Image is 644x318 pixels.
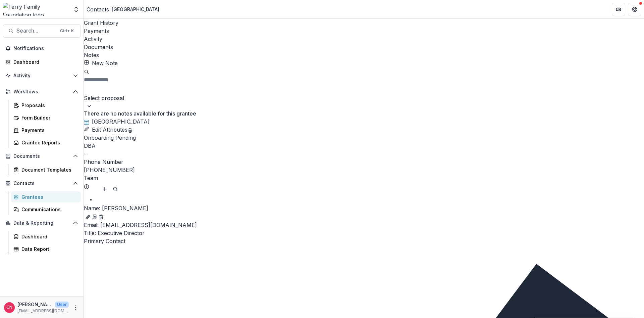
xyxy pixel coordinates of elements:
button: Open Contacts [3,178,81,189]
button: More [71,304,79,312]
p: [PERSON_NAME] [84,204,644,212]
span: Contacts [13,181,70,186]
span: Primary Contact [84,238,125,244]
span: DBA [84,142,96,150]
span: Name : [84,205,100,212]
span: Workflows [13,89,70,95]
a: Proposals [11,100,81,111]
span: Search... [16,28,56,34]
a: Email: [EMAIL_ADDRESS][DOMAIN_NAME] [84,222,197,228]
h2: [GEOGRAPHIC_DATA] [92,118,150,126]
div: Payments [21,127,75,134]
span: Onboarding Pending [84,134,136,141]
p: There are no notes available for this grantee [84,109,644,118]
p: [EMAIL_ADDRESS][DOMAIN_NAME] [17,308,69,314]
div: Grantees [21,193,75,200]
div: Data Report [21,245,75,253]
div: Select proposal [84,94,384,102]
p: Team [84,174,98,182]
span: Documents [13,153,70,159]
a: Payments [11,125,81,136]
div: [PHONE_NUMBER] [84,166,644,174]
button: Open Activity [3,70,81,81]
button: Search [111,185,119,193]
p: [PERSON_NAME] [17,301,52,308]
span: Phone Number [84,158,123,166]
div: [GEOGRAPHIC_DATA] [112,6,159,13]
a: Grant History [84,19,644,27]
a: Go to contact [92,213,97,220]
img: Terry Family Foundation logo [3,3,69,16]
a: Dashboard [11,231,81,242]
button: Open entity switcher [71,3,81,16]
div: Grantee Reports [21,139,75,146]
button: Edit [84,213,92,221]
div: Proposals [21,102,75,109]
button: Deletes [97,213,105,221]
button: Partners [612,3,625,16]
button: Add [101,185,109,193]
button: Edit Attributes [84,126,127,134]
button: Open Workflows [3,86,81,97]
button: Notifications [3,43,81,54]
a: Data Report [11,243,81,255]
div: Dashboard [21,233,75,240]
div: Form Builder [21,114,75,121]
a: Grantee Reports [11,137,81,148]
button: Get Help [628,3,641,16]
div: Document Templates [21,166,75,173]
nav: breadcrumb [87,4,162,14]
a: Payments [84,27,644,35]
p: Executive Director [84,229,644,237]
a: Grantees [11,191,81,202]
button: Open Data & Reporting [3,218,81,228]
div: -- [84,150,644,158]
div: Communications [21,206,75,213]
a: Document Templates [11,164,81,175]
a: Name: [PERSON_NAME] [84,204,644,212]
a: Contacts [87,5,109,13]
button: Delete [127,126,133,134]
a: Dashboard [3,56,81,67]
a: Documents [84,43,644,51]
span: Notifications [13,46,78,51]
button: Search... [3,24,81,38]
p: User [55,302,69,308]
a: Notes [84,51,644,59]
span: Title : [84,230,96,236]
span: Activity [13,73,70,79]
button: Open Documents [3,151,81,162]
div: Ctrl + K [59,27,75,35]
div: Dashboard [13,58,75,65]
span: Data & Reporting [13,220,70,226]
a: Activity [84,35,644,43]
button: New Note [84,59,118,67]
div: Carol Nieves [6,305,12,310]
a: Form Builder [11,112,81,123]
a: Communications [11,204,81,215]
span: Email: [84,222,99,228]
